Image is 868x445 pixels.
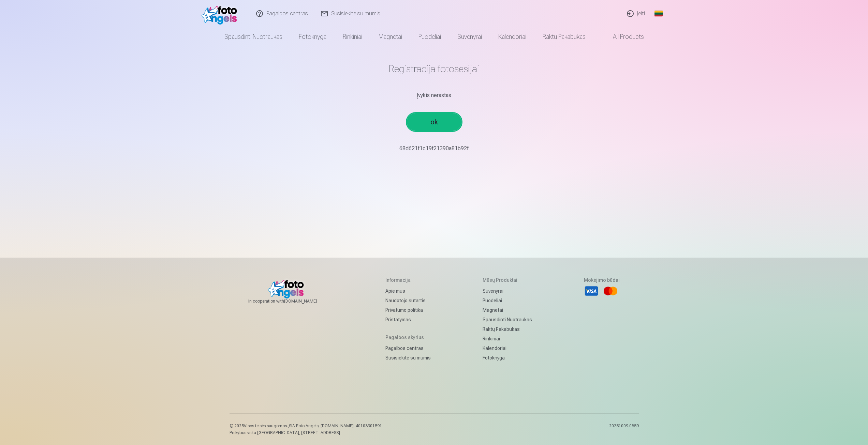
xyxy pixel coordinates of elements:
[490,27,534,46] a: Kalendoriai
[483,343,532,353] a: Kalendoriai
[385,286,431,296] a: Apie mus
[584,283,599,298] li: Visa
[230,430,382,435] p: Prekybos vieta [GEOGRAPHIC_DATA], [STREET_ADDRESS]
[609,423,639,435] p: 20251009.0859
[483,315,532,324] a: Spausdinti nuotraukas
[603,283,618,298] li: Mastercard
[289,424,382,428] span: SIA Foto Angels, [DOMAIN_NAME]. 40103901591
[594,27,652,46] a: All products
[370,27,410,46] a: Magnetai
[407,113,461,131] a: ok
[483,296,532,305] a: Puodeliai
[483,324,532,334] a: Raktų pakabukas
[385,305,431,315] a: Privatumo politika
[410,27,449,46] a: Puodeliai
[483,334,532,343] a: Rinkiniai
[385,296,431,305] a: Naudotojo sutartis
[235,63,633,75] h1: Registracija fotosesijai
[385,315,431,324] a: Pristatymas
[202,3,241,25] img: /fa2
[216,27,291,46] a: Spausdinti nuotraukas
[449,27,490,46] a: Suvenyrai
[284,298,334,304] a: [DOMAIN_NAME]
[483,305,532,315] a: Magnetai
[235,91,633,99] div: Įvykis nerastas
[483,286,532,296] a: Suvenyrai
[235,144,633,153] p: 68d621f1c19f21390a81b92f￼￼
[385,343,431,353] a: Pagalbos centras
[291,27,335,46] a: Fotoknyga
[385,353,431,363] a: Susisiekite su mumis
[230,423,382,429] p: © 2025 Visos teisės saugomos. ,
[385,277,431,283] h5: Informacija
[483,353,532,363] a: Fotoknyga
[248,298,334,304] span: In cooperation with
[534,27,594,46] a: Raktų pakabukas
[385,334,431,341] h5: Pagalbos skyrius
[335,27,370,46] a: Rinkiniai
[584,277,620,283] h5: Mokėjimo būdai
[483,277,532,283] h5: Mūsų produktai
